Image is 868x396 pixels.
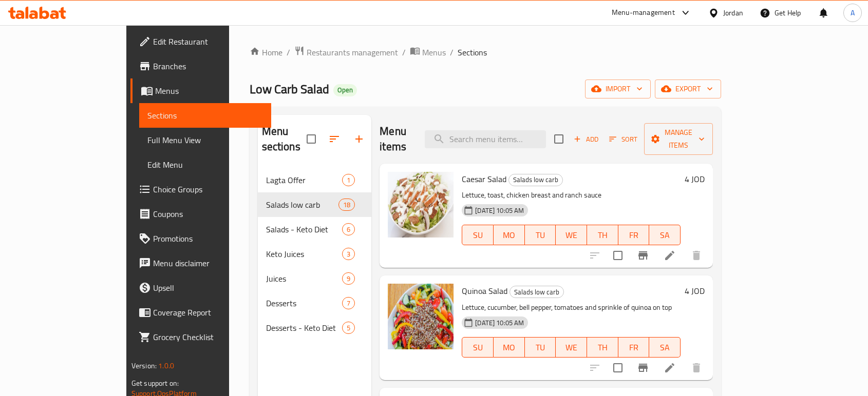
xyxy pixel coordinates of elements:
[498,228,521,243] span: MO
[333,84,357,96] div: Open
[466,340,489,355] span: SU
[147,109,263,122] span: Sections
[343,274,354,284] span: 9
[287,46,290,58] li: /
[266,223,342,235] div: Salads - Keto Diet
[266,297,342,309] span: Desserts
[153,257,263,269] span: Menu disclaimer
[155,85,263,97] span: Menus
[663,83,713,95] span: export
[153,208,263,220] span: Coupons
[266,272,342,285] span: Juices
[508,174,563,186] div: Salads low carb
[342,272,355,285] div: items
[153,331,263,343] span: Grocery Checklist
[529,228,552,243] span: TU
[130,275,271,300] a: Upsell
[266,322,342,334] span: Desserts - Keto Diet
[130,202,271,226] a: Coupons
[262,124,307,154] h2: Menu sections
[612,7,675,19] div: Menu-management
[458,46,487,58] span: Sections
[529,340,552,355] span: TU
[607,131,640,147] button: Sort
[131,377,179,390] span: Get support on:
[139,128,271,152] a: Full Menu View
[338,199,355,211] div: items
[425,130,546,148] input: search
[684,355,709,380] button: delete
[560,228,583,243] span: WE
[602,131,644,147] span: Sort items
[607,245,629,266] span: Select to update
[380,124,412,154] h2: Menu items
[258,217,372,242] div: Salads - Keto Diet6
[851,7,855,18] span: A
[609,133,637,145] span: Sort
[587,225,618,245] button: TH
[343,323,354,333] span: 5
[607,357,629,379] span: Select to update
[591,340,614,355] span: TH
[653,228,676,243] span: SA
[548,128,570,150] span: Select section
[139,103,271,128] a: Sections
[258,168,372,192] div: Lagta Offer1
[402,46,406,58] li: /
[342,174,355,186] div: items
[266,199,338,211] span: Salads low carb
[587,337,618,358] button: TH
[498,340,521,355] span: MO
[342,297,355,309] div: items
[462,337,494,358] button: SU
[300,128,322,150] span: Select all sections
[153,183,263,195] span: Choice Groups
[250,46,722,59] nav: breadcrumb
[130,300,271,325] a: Coverage Report
[570,131,602,147] span: Add item
[139,152,271,177] a: Edit Menu
[258,291,372,315] div: Desserts7
[130,177,271,202] a: Choice Groups
[593,83,643,95] span: import
[462,283,507,299] span: Quinoa Salad
[258,164,372,344] nav: Menu sections
[343,249,354,259] span: 3
[494,337,525,358] button: MO
[556,337,587,358] button: WE
[339,200,354,210] span: 18
[685,172,705,186] h6: 4 JOD
[591,228,614,243] span: TH
[347,127,371,151] button: Add section
[466,228,489,243] span: SU
[471,318,528,328] span: [DATE] 10:05 AM
[322,127,347,151] span: Sort sections
[153,306,263,319] span: Coverage Report
[153,60,263,72] span: Branches
[343,225,354,234] span: 6
[572,133,600,145] span: Add
[494,225,525,245] button: MO
[422,46,446,58] span: Menus
[653,340,676,355] span: SA
[652,126,705,152] span: Manage items
[294,46,398,59] a: Restaurants management
[462,171,506,187] span: Caesar Salad
[410,46,446,59] a: Menus
[684,243,709,268] button: delete
[258,266,372,291] div: Juices9
[649,337,681,358] button: SA
[158,359,174,372] span: 1.0.0
[130,325,271,349] a: Grocery Checklist
[266,248,342,260] div: Keto Juices
[333,86,357,94] span: Open
[644,123,713,155] button: Manage items
[649,225,681,245] button: SA
[556,225,587,245] button: WE
[525,337,556,358] button: TU
[450,46,454,58] li: /
[266,174,342,186] span: Lagta Offer
[510,286,563,298] span: Salads low carb
[471,206,528,215] span: [DATE] 10:05 AM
